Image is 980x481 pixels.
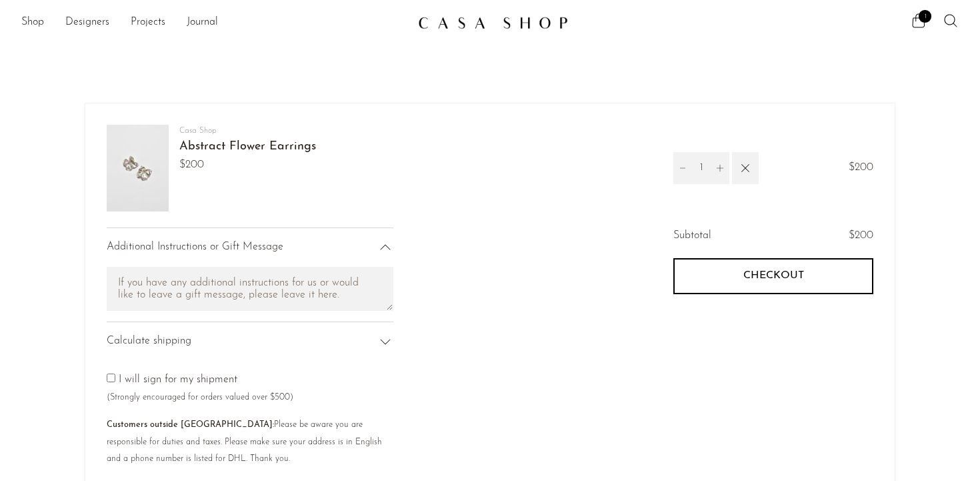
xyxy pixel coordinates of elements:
a: Designers [65,14,109,31]
span: Calculate shipping [107,333,191,350]
a: Abstract Flower Earrings [179,141,316,153]
img: Abstract Flower Earrings [107,125,169,211]
span: 1 [919,10,931,23]
button: Increment [711,152,729,184]
span: $200 [849,159,873,177]
button: Checkout [673,258,873,294]
small: (Strongly encouraged for orders valued over $500) [107,393,293,402]
a: Projects [131,14,165,31]
iframe: PayPal-paypal [673,318,873,354]
span: Checkout [743,270,804,282]
input: Quantity [692,152,711,184]
span: Additional Instructions or Gift Message [107,239,283,256]
div: Calculate shipping [107,322,393,361]
b: Customers outside [GEOGRAPHIC_DATA]: [107,420,274,429]
a: Journal [187,14,218,31]
nav: Desktop navigation [21,11,407,34]
textarea: Cart note [107,267,393,312]
label: I will sign for my shipment [107,374,293,402]
span: Subtotal [673,227,711,245]
span: $200 [849,230,873,241]
a: Casa Shop [179,127,217,135]
ul: NEW HEADER MENU [21,11,407,34]
a: Shop [21,14,44,31]
span: $200 [179,157,316,174]
div: Additional Instructions or Gift Message [107,227,393,267]
button: Decrement [673,152,692,184]
small: Please be aware you are responsible for duties and taxes. Please make sure your address is in Eng... [107,420,382,463]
